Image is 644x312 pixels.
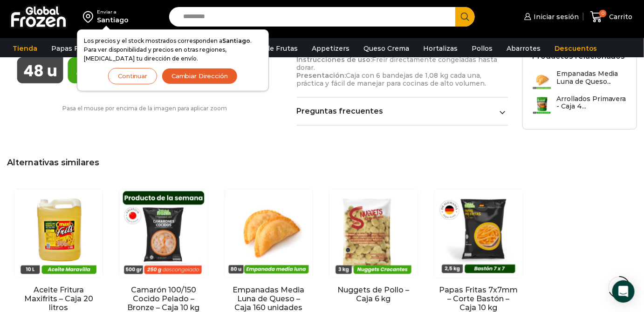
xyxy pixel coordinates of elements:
[467,40,497,57] a: Pollos
[588,6,635,28] a: 0 Carrito
[47,40,98,57] a: Papas Fritas
[108,68,157,84] button: Continuar
[8,40,42,57] a: Tienda
[359,40,414,57] a: Queso Crema
[531,12,579,21] span: Iniciar sesión
[455,7,475,27] button: Search button
[7,157,99,168] span: Alternativas similares
[307,40,354,57] a: Appetizers
[556,70,627,86] h3: Empanadas Media Luna de Queso...
[162,68,238,84] button: Cambiar Dirección
[532,95,627,115] a: Arrollados Primavera - Caja 4...
[418,40,462,57] a: Hortalizas
[297,107,508,115] a: Preguntas frecuentes
[222,37,250,44] strong: Santiago
[607,12,632,21] span: Carrito
[612,280,635,303] div: Open Intercom Messenger
[84,36,262,63] p: Los precios y el stock mostrados corresponden a . Para ver disponibilidad y precios en otras regi...
[334,285,414,303] a: Nuggets de Pollo – Caja 6 kg
[7,105,283,112] p: Pasa el mouse por encima de la imagen para aplicar zoom
[240,40,302,57] a: Pulpa de Frutas
[297,71,346,80] strong: Presentación:
[502,40,545,57] a: Abarrotes
[522,7,579,26] a: Iniciar sesión
[550,40,602,57] a: Descuentos
[599,10,607,17] span: 0
[97,15,129,25] div: Santiago
[297,55,372,64] strong: Instrucciones de uso:
[556,95,627,111] h3: Arrollados Primavera - Caja 4...
[97,9,129,15] div: Enviar a
[297,48,508,88] p: Mantener congelado a -18°C o menos. Freír directamente congeladas hasta dorar. Caja con 6 bandeja...
[83,9,97,25] img: address-field-icon.svg
[532,70,627,90] a: Empanadas Media Luna de Queso...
